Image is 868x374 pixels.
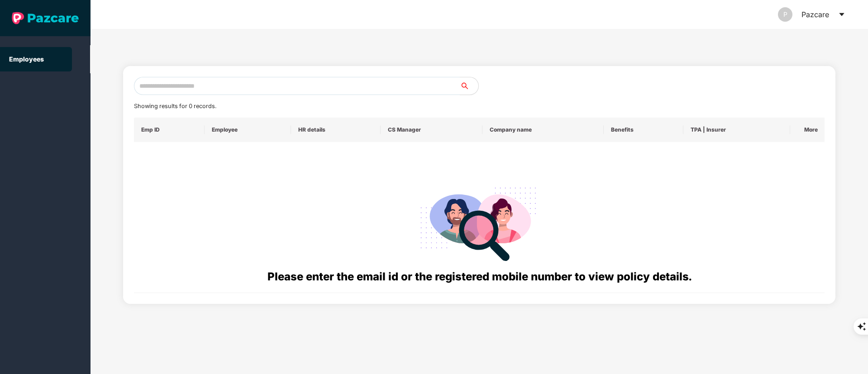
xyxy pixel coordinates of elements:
th: Company name [482,118,604,142]
span: P [783,7,787,22]
th: Benefits [604,118,683,142]
th: Emp ID [134,118,205,142]
th: More [790,118,825,142]
a: Employees [9,55,44,63]
th: Employee [205,118,291,142]
button: search [460,77,479,95]
span: caret-down [838,11,845,18]
th: TPA | Insurer [683,118,790,142]
th: HR details [291,118,380,142]
span: Showing results for 0 records. [134,103,216,109]
span: Please enter the email id or the registered mobile number to view policy details. [267,270,692,283]
th: CS Manager [381,118,482,142]
img: svg+xml;base64,PHN2ZyB4bWxucz0iaHR0cDovL3d3dy53My5vcmcvMjAwMC9zdmciIHdpZHRoPSIyODgiIGhlaWdodD0iMj... [414,176,544,268]
span: search [460,82,478,90]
